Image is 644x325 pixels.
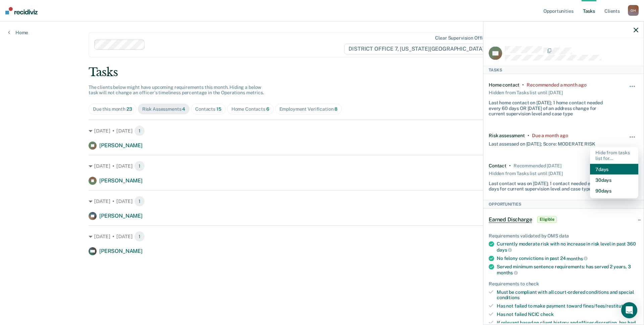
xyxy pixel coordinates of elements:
div: Opportunities [483,200,644,208]
div: Open Intercom Messenger [621,302,637,318]
div: No felony convictions in past 24 [497,255,638,261]
div: Requirements validated by OMS data [489,233,638,238]
div: Home Contacts [231,106,269,112]
span: 23 [126,106,132,112]
a: Home [8,30,28,36]
span: 8 [334,106,337,112]
div: Tasks [483,66,644,74]
div: Risk assessment [489,133,525,139]
button: 30 days [590,174,638,185]
span: 4 [182,106,185,112]
span: Eligible [537,216,556,223]
span: Earned Discharge [489,216,532,223]
div: [DATE] • [DATE] [89,231,555,242]
div: Employment Verification [279,106,338,112]
div: Recommended in 2 days [514,163,561,168]
span: 6 [266,106,269,112]
span: [PERSON_NAME] [99,248,143,254]
span: [PERSON_NAME] [99,142,143,149]
div: Home contact [489,82,520,88]
div: Earned DischargeEligible [483,209,644,230]
span: 1 [134,196,145,207]
div: [DATE] • [DATE] [89,196,555,207]
div: Hidden from Tasks list until [DATE] [489,88,563,97]
div: • [522,82,524,88]
div: Hidden from Tasks list until [DATE] [489,168,563,178]
div: Due a month ago [532,133,568,139]
div: Tasks [89,65,555,79]
span: months [497,270,518,275]
div: Has not failed to make payment toward [497,303,638,309]
span: months [567,256,588,261]
span: [PERSON_NAME] [99,177,143,184]
img: Recidiviz [5,7,38,14]
div: [DATE] • [DATE] [89,125,555,136]
div: Clear supervision officers [435,35,492,41]
div: Has not failed NCIC [497,312,638,317]
div: Currently moderate risk with no increase in risk level in past 360 [497,241,638,253]
span: 15 [216,106,221,112]
div: Last contact was on [DATE]; 1 contact needed every 30 days for current supervision level and case... [489,178,613,192]
div: Due this month [93,106,132,112]
span: 1 [134,231,145,242]
div: Recommended a month ago [527,82,587,88]
span: check [540,312,553,317]
div: Served minimum sentence requirements: has served 2 years, 3 [497,264,638,275]
span: conditions [497,295,520,300]
div: Last home contact on [DATE]; 1 home contact needed every 60 days OR [DATE] of an address change f... [489,97,613,116]
div: Risk Assessments [142,106,185,112]
div: Last assessed on [DATE]; Score: MODERATE RISK [489,139,595,147]
span: 1 [134,161,145,171]
span: [PERSON_NAME] [99,213,143,219]
div: O H [628,5,639,16]
div: • [528,133,529,139]
div: Contacts [195,106,221,112]
div: Contact [489,163,506,168]
div: • [509,163,511,168]
span: 1 [134,125,145,136]
button: 90 days [590,185,638,196]
div: [DATE] • [DATE] [89,161,555,171]
span: days [497,247,512,253]
div: Hide from tasks list for... [590,147,638,164]
span: fines/fees/restitution [583,303,630,309]
button: 7 days [590,164,638,174]
span: DISTRICT OFFICE 7, [US_STATE][GEOGRAPHIC_DATA] [344,44,493,54]
div: Requirements to check [489,281,638,286]
span: The clients below might have upcoming requirements this month. Hiding a below task will not chang... [89,85,264,96]
div: Must be compliant with all court-ordered conditions and special [497,289,638,301]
